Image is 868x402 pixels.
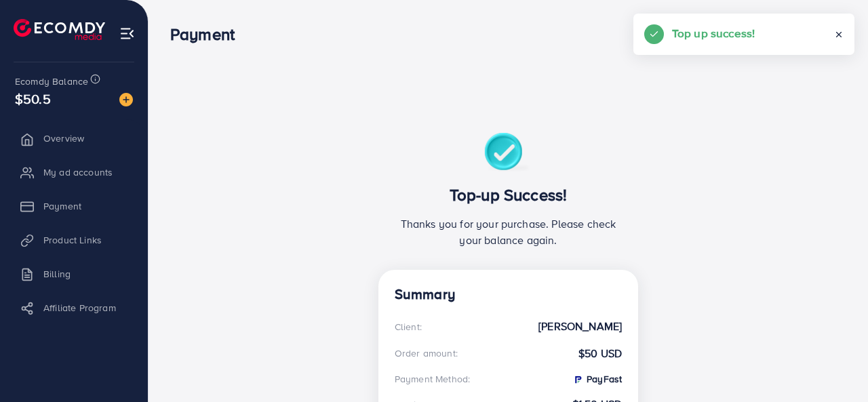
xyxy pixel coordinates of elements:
strong: $50 USD [578,346,622,361]
div: Payment Method: [395,372,470,386]
h3: Payment [170,24,245,44]
h3: Top-up Success! [395,185,622,205]
h5: Top up success! [672,24,755,42]
strong: PayFast [572,372,622,386]
img: logo [14,19,105,40]
span: Ecomdy Balance [15,75,88,88]
img: image [119,93,133,106]
h4: Summary [395,286,622,303]
img: success [484,133,532,174]
div: Order amount: [395,346,458,360]
p: Thanks you for your purchase. Please check your balance again. [395,216,622,248]
span: $50.5 [15,89,51,108]
strong: [PERSON_NAME] [538,319,622,334]
img: PayFast [572,374,583,385]
div: Client: [395,320,422,334]
img: menu [119,26,135,41]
